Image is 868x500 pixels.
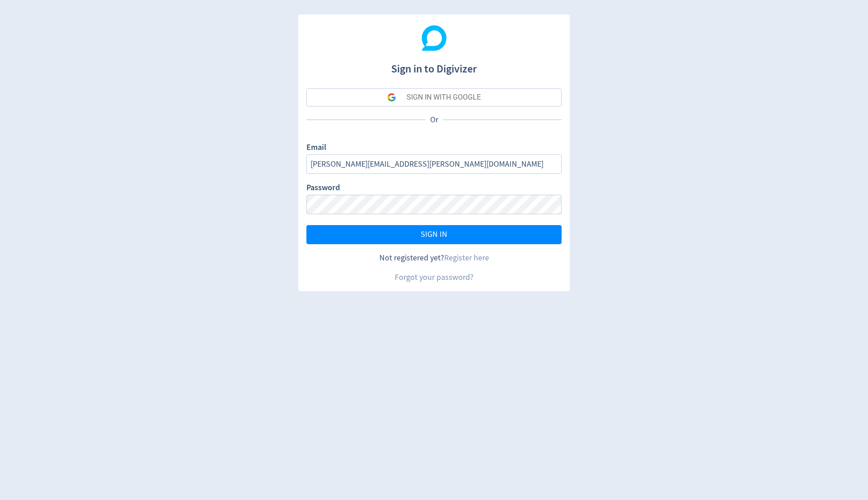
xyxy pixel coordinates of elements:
[306,252,562,264] div: Not registered yet?
[306,225,562,244] button: SIGN IN
[421,231,447,239] span: SIGN IN
[444,253,489,263] a: Register here
[422,25,447,51] img: Digivizer Logo
[306,182,340,195] label: Password
[426,114,443,125] p: Or
[306,88,562,106] button: SIGN IN WITH GOOGLE
[306,142,326,154] label: Email
[395,272,474,283] a: Forgot your password?
[407,88,481,106] div: SIGN IN WITH GOOGLE
[306,53,562,77] h1: Sign in to Digivizer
